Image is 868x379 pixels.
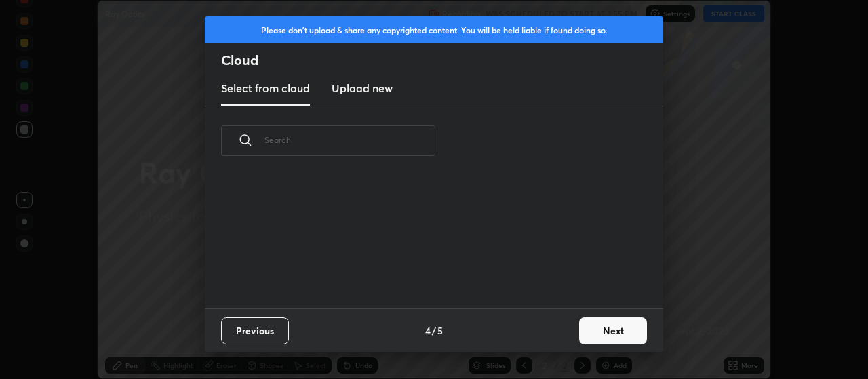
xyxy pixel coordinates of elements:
h3: Select from cloud [221,80,310,96]
h4: / [432,323,436,338]
button: Previous [221,317,289,344]
button: Next [579,317,647,344]
h4: 4 [425,323,431,338]
h2: Cloud [221,52,663,69]
h3: Upload new [332,80,393,96]
div: Please don't upload & share any copyrighted content. You will be held liable if found doing so. [205,16,663,43]
input: Search [264,111,435,169]
h4: 5 [437,323,443,338]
